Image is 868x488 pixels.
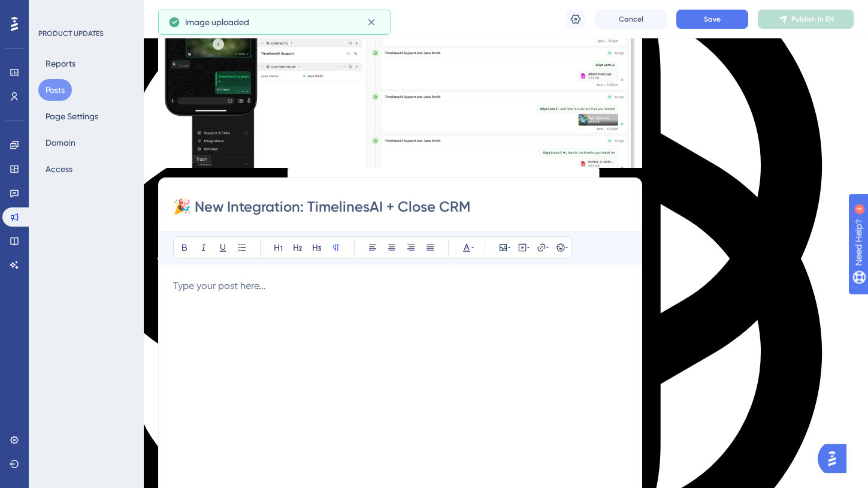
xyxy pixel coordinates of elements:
span: Save [704,14,721,24]
button: Save [676,10,748,29]
button: Cancel [595,10,667,29]
iframe: UserGuiding AI Assistant Launcher [818,441,854,477]
button: Reports [38,53,83,74]
div: PRODUCT UPDATES [38,29,104,38]
span: Publish in EN [791,14,834,24]
button: Page Settings [38,106,105,127]
span: Cancel [619,14,643,24]
div: 4 [83,6,87,16]
span: Need Help? [28,3,75,17]
button: Access [38,158,80,180]
span: Image uploaded [185,15,249,29]
button: Publish in EN [758,10,854,29]
button: Posts [38,79,72,101]
input: Post Title [173,197,627,216]
button: Domain [38,132,83,153]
